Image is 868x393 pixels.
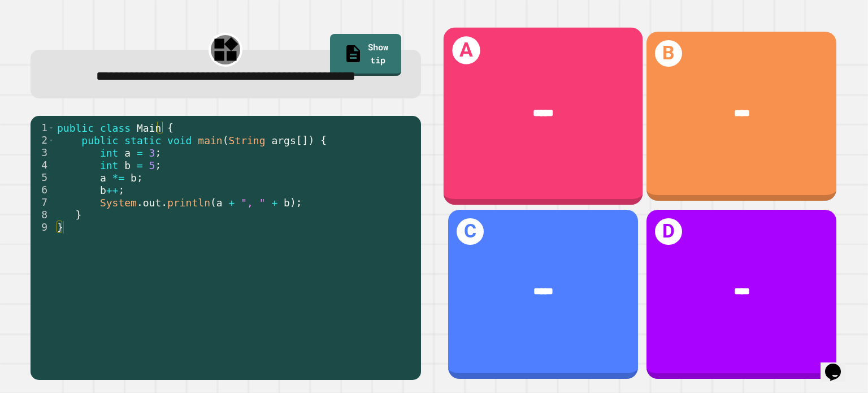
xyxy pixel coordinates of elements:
[655,40,682,67] h1: B
[48,122,54,134] span: Toggle code folding, rows 1 through 9
[31,134,55,146] div: 2
[31,209,55,221] div: 8
[453,36,481,64] h1: A
[48,134,54,146] span: Toggle code folding, rows 2 through 8
[31,171,55,184] div: 5
[31,159,55,171] div: 4
[31,184,55,196] div: 6
[457,218,483,245] h1: C
[31,122,55,134] div: 1
[31,221,55,234] div: 9
[655,218,682,245] h1: D
[31,196,55,209] div: 7
[330,34,401,76] a: Show tip
[31,146,55,159] div: 3
[821,348,857,382] iframe: chat widget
